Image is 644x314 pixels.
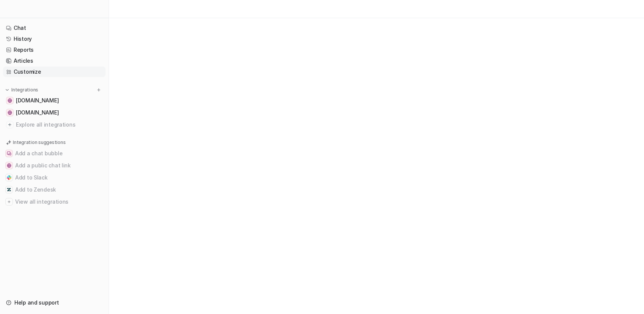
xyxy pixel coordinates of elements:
span: [DOMAIN_NAME] [16,97,59,104]
a: shopify.okta.com[DOMAIN_NAME] [3,107,106,118]
button: Add a public chat linkAdd a public chat link [3,159,106,172]
a: History [3,34,106,44]
a: Customize [3,67,106,77]
button: Integrations [3,86,40,94]
button: Add a chat bubbleAdd a chat bubble [3,147,106,159]
img: Add to Slack [7,175,11,180]
button: Add to SlackAdd to Slack [3,172,106,184]
button: Add to ZendeskAdd to Zendesk [3,184,106,196]
button: View all integrationsView all integrations [3,196,106,208]
a: Explore all integrations [3,119,106,130]
img: menu_add.svg [96,87,101,93]
a: www.shopify.com[DOMAIN_NAME] [3,95,106,106]
p: Integrations [11,87,38,93]
a: Chat [3,23,106,33]
img: explore all integrations [6,121,14,128]
a: Articles [3,56,106,66]
span: Explore all integrations [16,119,103,131]
img: Add a public chat link [7,163,11,168]
img: Add a chat bubble [7,151,11,156]
img: www.shopify.com [8,98,12,103]
p: Integration suggestions [13,139,65,146]
span: [DOMAIN_NAME] [16,109,59,116]
a: Help and support [3,297,106,308]
img: shopify.okta.com [8,110,12,115]
img: View all integrations [7,200,11,204]
img: expand menu [5,87,10,93]
a: Reports [3,45,106,55]
img: Add to Zendesk [7,187,11,192]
